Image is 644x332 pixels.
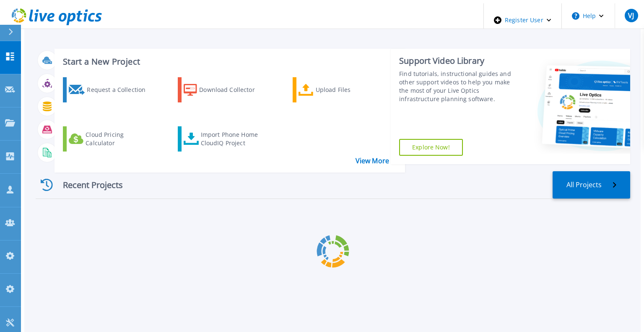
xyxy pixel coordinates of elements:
[36,175,136,195] div: Recent Projects
[201,128,268,149] div: Import Phone Home CloudIQ Project
[178,77,279,102] a: Download Collector
[199,79,266,100] div: Download Collector
[356,157,395,165] a: View More
[293,77,394,102] a: Upload Files
[399,55,519,66] div: Support Video Library
[63,57,394,66] h3: Start a New Project
[316,79,383,100] div: Upload Files
[63,77,164,102] a: Request a Collection
[399,70,519,103] div: Find tutorials, instructional guides and other support videos to help you make the most of your L...
[63,126,164,152] a: Cloud Pricing Calculator
[484,3,561,37] div: Register User
[628,12,634,19] span: VJ
[553,171,630,199] a: All Projects
[399,139,463,156] a: Explore Now!
[562,3,614,29] button: Help
[87,79,154,100] div: Request a Collection
[86,128,153,149] div: Cloud Pricing Calculator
